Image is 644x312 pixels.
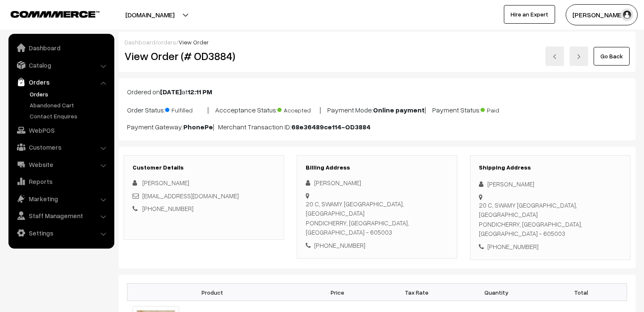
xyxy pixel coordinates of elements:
[11,140,111,155] a: Customers
[158,38,176,46] a: orders
[479,200,622,238] div: 20 C, SWAMY [GEOGRAPHIC_DATA], [GEOGRAPHIC_DATA] PONDICHERRY, [GEOGRAPHIC_DATA], [GEOGRAPHIC_DATA...
[11,74,111,90] a: Orders
[456,284,536,301] th: Quantity
[11,157,111,172] a: Website
[306,199,448,237] div: 20 C, SWAMY [GEOGRAPHIC_DATA], [GEOGRAPHIC_DATA] PONDICHERRY, [GEOGRAPHIC_DATA], [GEOGRAPHIC_DATA...
[127,122,627,132] p: Payment Gateway: | Merchant Transaction ID:
[481,104,523,115] span: Paid
[594,47,630,66] a: Go Back
[373,106,425,114] b: Online payment
[11,208,111,223] a: Staff Management
[11,123,111,138] a: WebPOS
[291,123,370,131] b: 68e36489ce114-OD3884
[479,242,622,252] div: [PHONE_NUMBER]
[306,178,448,188] div: [PERSON_NAME]
[28,101,111,109] a: Abandoned Cart
[142,179,189,186] span: [PERSON_NAME]
[28,112,111,120] a: Contact Enquires
[133,164,275,171] h3: Customer Details
[11,57,111,73] a: Catalog
[188,88,212,96] b: 12:11 PM
[298,284,377,301] th: Price
[124,49,285,63] h2: View Order (# OD3884)
[160,88,182,96] b: [DATE]
[165,104,207,115] span: Fulfilled
[124,38,630,47] div: / /
[11,40,111,55] a: Dashboard
[479,179,622,189] div: [PERSON_NAME]
[11,191,111,206] a: Marketing
[127,104,627,115] p: Order Status: | Accceptance Status: | Payment Mode: | Payment Status:
[566,4,638,25] button: [PERSON_NAME]
[127,284,298,301] th: Product
[183,123,213,131] b: PhonePe
[479,164,622,171] h3: Shipping Address
[11,174,111,189] a: Reports
[11,11,100,17] img: COMMMERCE
[96,4,204,25] button: [DOMAIN_NAME]
[576,54,581,59] img: right-arrow.png
[127,87,627,97] p: Ordered on at
[277,104,320,115] span: Accepted
[504,5,555,24] a: Hire an Expert
[306,164,448,171] h3: Billing Address
[377,284,456,301] th: Tax Rate
[28,90,111,99] a: Orders
[142,205,193,212] a: [PHONE_NUMBER]
[11,8,85,19] a: COMMMERCE
[536,284,627,301] th: Total
[11,225,111,241] a: Settings
[142,192,239,200] a: [EMAIL_ADDRESS][DOMAIN_NAME]
[124,38,155,46] a: Dashboard
[552,54,557,59] img: left-arrow.png
[306,241,448,250] div: [PHONE_NUMBER]
[621,8,633,21] img: user
[179,38,209,46] span: View Order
